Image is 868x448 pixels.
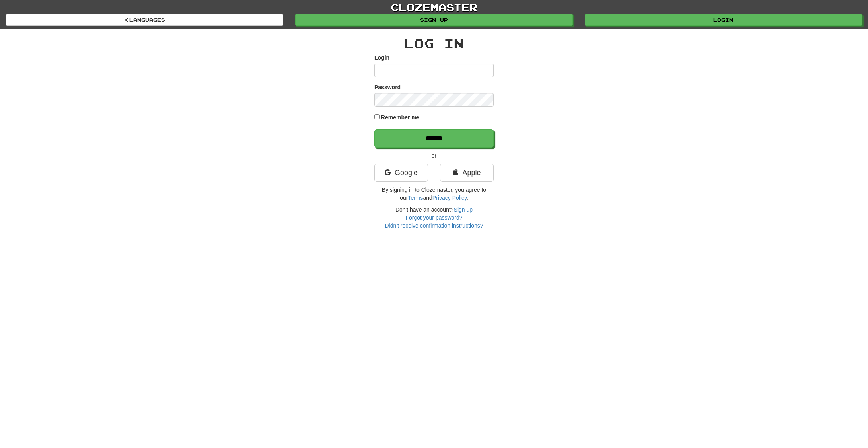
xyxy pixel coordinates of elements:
[432,195,467,201] a: Privacy Policy
[381,113,420,121] label: Remember me
[374,164,428,182] a: Google
[374,37,494,50] h2: Log In
[374,152,494,160] p: or
[408,195,423,201] a: Terms
[295,14,572,26] a: Sign up
[374,83,401,91] label: Password
[385,222,483,229] a: Didn't receive confirmation instructions?
[454,206,473,213] a: Sign up
[440,164,494,182] a: Apple
[374,54,389,62] label: Login
[585,14,862,26] a: Login
[374,206,494,230] div: Don't have an account?
[6,14,283,26] a: Languages
[374,186,494,202] p: By signing in to Clozemaster, you agree to our and .
[405,214,462,221] a: Forgot your password?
